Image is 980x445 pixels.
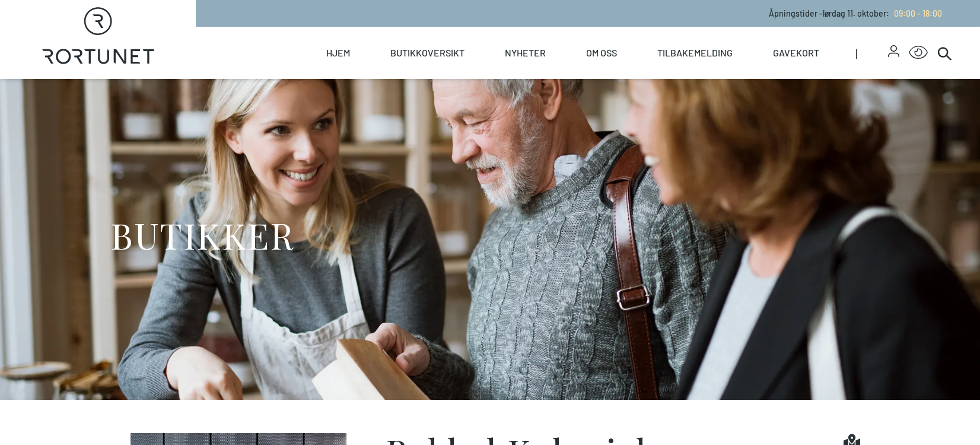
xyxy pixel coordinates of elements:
[889,8,942,18] a: 09:00 - 18:00
[326,27,350,79] a: Hjem
[657,27,733,79] a: Tilbakemelding
[773,27,819,79] a: Gavekort
[390,27,464,79] a: Butikkoversikt
[110,213,294,257] h1: BUTIKKER
[769,7,942,20] p: Åpningstider - lørdag 11. oktober :
[505,27,546,79] a: Nyheter
[855,27,888,79] span: |
[909,43,928,62] button: Open Accessibility Menu
[894,8,942,18] span: 09:00 - 18:00
[586,27,617,79] a: Om oss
